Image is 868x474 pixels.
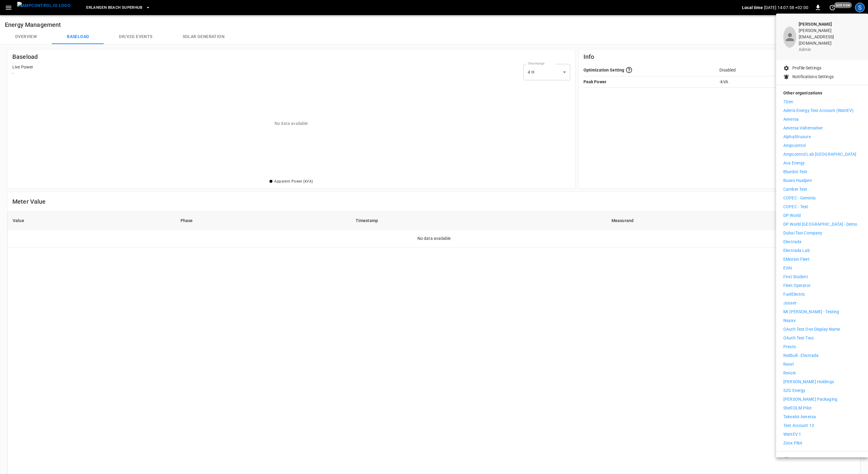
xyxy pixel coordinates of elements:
p: Fleet Operator [783,282,811,289]
p: DP World [783,212,801,219]
p: Buses Hualpen [783,177,812,184]
p: Dubai Taxi Company [783,230,822,236]
p: Nayax [783,317,796,324]
p: Ampcontrol Lab [GEOGRAPHIC_DATA] [783,151,856,157]
p: admin [799,46,861,53]
p: [PERSON_NAME] Holdings [783,379,834,385]
p: EVAI [783,265,792,271]
p: Aeversa [783,116,799,122]
p: Jooser [783,300,797,306]
p: 7Gen [783,99,794,105]
p: Bluedot-Test [783,169,807,175]
p: Ampcontrol [783,142,806,149]
p: Zoox Pilot [783,440,802,446]
p: S2G Energy [783,387,805,394]
p: Profile Settings [792,65,821,71]
p: DP World [GEOGRAPHIC_DATA] - Demo [783,221,857,227]
p: Shell DLM Pilot [783,405,812,411]
p: Redbull - Electrada [783,352,819,359]
p: COPEC - Test [783,204,808,210]
p: Revolv [783,370,796,376]
p: OAuth Test One Display Name [783,326,840,332]
p: AlphaStruxure [783,134,811,140]
p: Test Account 13 [783,422,814,429]
div: profile-icon [783,27,796,48]
p: Notifications Settings [792,74,834,80]
p: Mt [PERSON_NAME] - Testing [783,309,839,315]
b: [PERSON_NAME] [799,22,832,27]
p: First Student [783,274,808,280]
p: COPEC - Geminis [783,195,816,201]
p: Revel [783,361,794,367]
p: Aeversa Valternative [783,125,823,131]
p: Logout [792,456,806,463]
p: OAuth Test Two [783,335,814,341]
p: eMotion Fleet [783,256,810,262]
p: FuelElectric [783,291,805,297]
p: [PERSON_NAME] Packaging [783,396,837,402]
p: Electrada Lab [783,247,810,254]
p: WattEV 1 [783,431,801,437]
p: Camber Test [783,186,807,192]
p: [PERSON_NAME][EMAIL_ADDRESS][DOMAIN_NAME] [799,27,861,46]
p: Other organizations [783,90,861,99]
p: Ava Energy [783,160,805,166]
p: Takealot Aeversa [783,414,816,420]
p: Presto [783,344,796,350]
p: Aderis Energy Test Account (WattEV) [783,107,854,114]
p: Electrada [783,239,801,245]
